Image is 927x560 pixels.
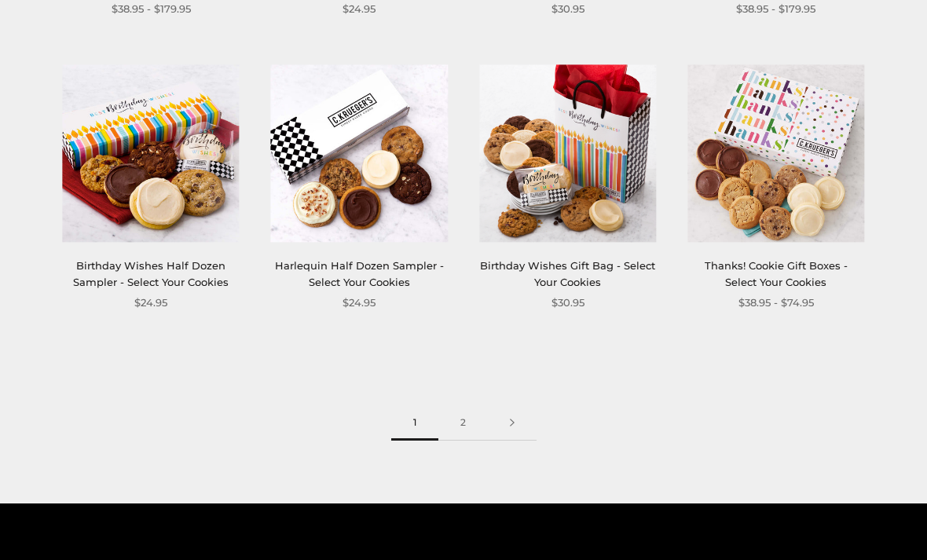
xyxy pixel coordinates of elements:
a: Birthday Wishes Half Dozen Sampler - Select Your Cookies [73,260,229,289]
span: $30.95 [551,295,584,312]
span: $24.95 [343,2,376,18]
a: Next page [488,406,537,441]
span: $38.95 - $179.95 [736,2,815,18]
img: Thanks! Cookie Gift Boxes - Select Your Cookies [687,66,864,243]
iframe: Sign Up via Text for Offers [13,500,163,547]
span: $24.95 [343,295,376,312]
span: $38.95 - $179.95 [112,2,191,18]
span: 1 [391,406,438,441]
a: Birthday Wishes Gift Bag - Select Your Cookies [480,260,655,289]
span: $38.95 - $74.95 [738,295,814,312]
a: Harlequin Half Dozen Sampler - Select Your Cookies [275,260,444,289]
span: $30.95 [551,2,584,18]
img: Harlequin Half Dozen Sampler - Select Your Cookies [271,66,448,243]
img: Birthday Wishes Gift Bag - Select Your Cookies [479,66,656,243]
a: 2 [438,406,488,441]
a: Thanks! Cookie Gift Boxes - Select Your Cookies [705,260,848,289]
span: $24.95 [134,295,167,312]
img: Birthday Wishes Half Dozen Sampler - Select Your Cookies [63,66,240,243]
